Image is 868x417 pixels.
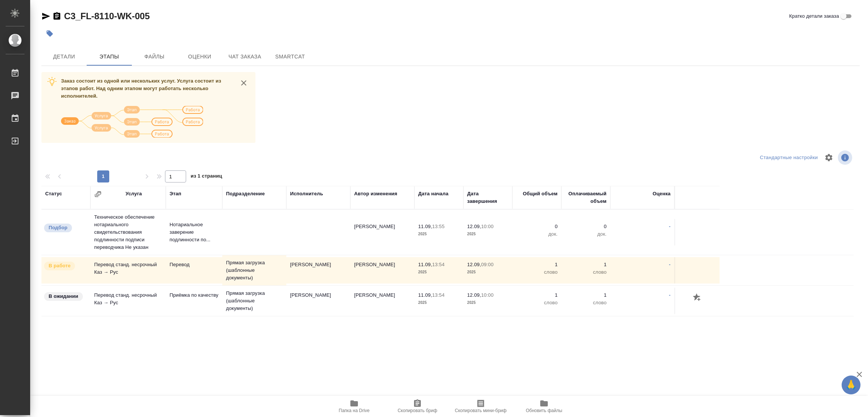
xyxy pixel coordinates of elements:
[418,268,460,276] p: 2025
[789,12,839,20] span: Кратко детали заказа
[653,190,671,198] div: Оценка
[64,11,150,21] a: C3_FL-8110-WK-005
[565,291,607,299] p: 1
[467,262,481,267] p: 12.09,
[565,230,607,238] p: док.
[418,190,448,198] div: Дата начала
[91,52,127,61] span: Этапы
[49,224,67,231] p: Подбор
[350,288,414,314] td: [PERSON_NAME]
[565,261,607,268] p: 1
[94,190,102,198] button: Сгруппировать
[170,190,181,198] div: Этап
[272,52,308,61] span: SmartCat
[290,190,323,198] div: Исполнитель
[516,268,558,276] p: слово
[565,268,607,276] p: слово
[418,262,432,267] p: 11.09,
[467,224,481,229] p: 12.09,
[669,224,671,229] a: -
[191,172,222,182] span: из 1 страниц
[516,291,558,299] p: 1
[350,257,414,284] td: [PERSON_NAME]
[49,262,70,270] p: В работе
[90,257,166,284] td: Перевод станд. несрочный Каз → Рус
[182,52,218,61] span: Оценки
[90,288,166,314] td: Перевод станд. несрочный Каз → Рус
[222,255,286,285] td: Прямая загрузка (шаблонные документы)
[467,268,509,276] p: 2025
[565,223,607,230] p: 0
[432,292,445,298] p: 13:54
[432,262,445,267] p: 13:54
[481,292,494,298] p: 10:00
[565,190,607,205] div: Оплачиваемый объем
[45,190,62,198] div: Статус
[52,12,61,21] button: Скопировать ссылку
[467,292,481,298] p: 12.09,
[170,221,219,244] p: Нотариальное заверение подлинности по...
[467,190,509,205] div: Дата завершения
[467,230,509,238] p: 2025
[49,293,78,300] p: В ожидании
[516,223,558,230] p: 0
[286,257,350,284] td: [PERSON_NAME]
[418,299,460,307] p: 2025
[226,190,265,198] div: Подразделение
[41,25,58,42] button: Добавить тэг
[842,376,860,394] button: 🙏
[758,152,820,164] div: split button
[227,52,263,61] span: Чат заказа
[222,286,286,316] td: Прямая загрузка (шаблонные документы)
[669,292,671,298] a: -
[669,262,671,267] a: -
[565,299,607,307] p: слово
[516,299,558,307] p: слово
[820,149,838,167] span: Настроить таблицу
[845,377,857,393] span: 🙏
[136,52,173,61] span: Файлы
[432,224,445,229] p: 13:55
[418,230,460,238] p: 2025
[354,190,397,198] div: Автор изменения
[481,224,494,229] p: 10:00
[523,190,558,198] div: Общий объем
[90,210,166,255] td: Техническое обеспечение нотариального свидетельствования подлинности подписи переводчика Не указан
[516,230,558,238] p: док.
[516,261,558,268] p: 1
[481,262,494,267] p: 09:00
[170,261,219,268] p: Перевод
[61,78,221,99] span: Заказ состоит из одной или нескольких услуг. Услуга состоит из этапов работ. Над одним этапом мог...
[125,190,142,198] div: Услуга
[350,219,414,245] td: [PERSON_NAME]
[41,12,50,21] button: Скопировать ссылку для ЯМессенджера
[467,299,509,307] p: 2025
[418,224,432,229] p: 11.09,
[286,288,350,314] td: [PERSON_NAME]
[838,150,854,165] span: Посмотреть информацию
[170,291,219,299] p: Приёмка по качеству
[238,77,249,89] button: close
[46,52,82,61] span: Детали
[691,291,704,304] button: Добавить оценку
[418,292,432,298] p: 11.09,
